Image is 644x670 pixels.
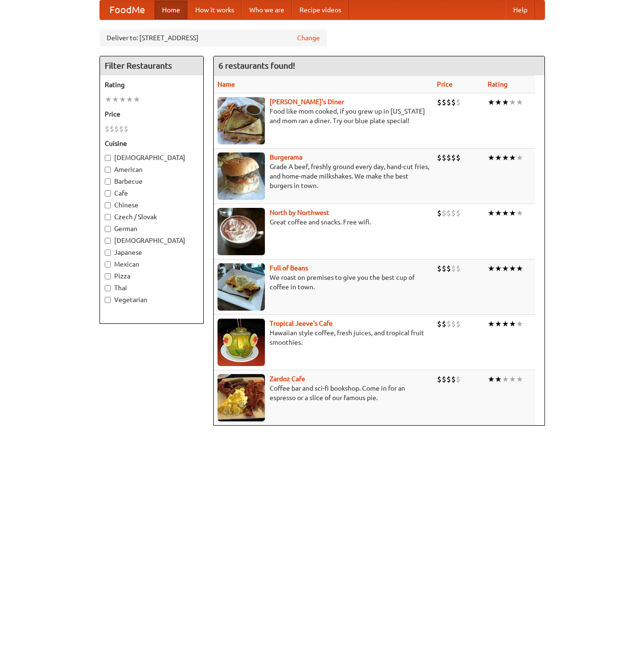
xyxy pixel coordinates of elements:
[488,263,495,274] li: ★
[502,374,509,384] li: ★
[100,29,327,46] div: Deliver to: [STREET_ADDRESS]
[270,264,308,272] a: Full of Beans
[456,208,461,218] li: $
[105,200,199,210] label: Chinese
[502,319,509,329] li: ★
[218,97,265,144] img: sallys.jpg
[442,319,446,329] li: $
[105,80,199,89] h5: Rating
[105,94,112,105] li: ★
[270,320,333,327] a: Tropical Jeeve's Cafe
[495,97,502,107] li: ★
[509,263,516,274] li: ★
[105,188,199,198] label: Cafe
[495,208,502,218] li: ★
[297,33,320,43] a: Change
[105,212,199,222] label: Czech / Slovak
[100,0,154,19] a: FoodMe
[516,152,523,163] li: ★
[509,152,516,163] li: ★
[105,261,111,268] input: Mexican
[105,190,111,197] input: Cafe
[119,124,124,134] li: $
[105,285,111,291] input: Thai
[105,179,111,185] input: Barbecue
[154,0,188,19] a: Home
[218,319,265,366] img: jeeves.jpg
[105,124,109,134] li: $
[105,236,199,245] label: [DEMOGRAPHIC_DATA]
[105,250,111,256] input: Japanese
[218,152,265,200] img: burgerama.jpg
[456,97,461,107] li: $
[270,375,305,383] b: Zardoz Cafe
[442,152,446,163] li: $
[133,94,140,105] li: ★
[446,152,451,163] li: $
[502,152,509,163] li: ★
[516,208,523,218] li: ★
[270,209,329,216] b: North by Northwest
[502,97,509,107] li: ★
[105,224,199,233] label: German
[509,97,516,107] li: ★
[446,97,451,107] li: $
[105,109,199,119] h5: Price
[437,319,442,329] li: $
[516,319,523,329] li: ★
[270,153,302,161] a: Burgerama
[456,152,461,163] li: $
[218,374,265,421] img: zardoz.jpg
[105,295,199,304] label: Vegetarian
[437,263,442,274] li: $
[495,319,502,329] li: ★
[218,80,235,88] a: Name
[495,152,502,163] li: ★
[451,152,456,163] li: $
[218,107,429,125] p: Food like mom cooked, if you grew up in [US_STATE] and mom ran a diner. Try our blue plate special!
[437,97,442,107] li: $
[437,80,453,88] a: Price
[451,97,456,107] li: $
[105,202,111,208] input: Chinese
[495,263,502,274] li: ★
[218,162,429,190] p: Grade A beef, freshly ground every day, hand-cut fries, and home-made milkshakes. We make the bes...
[124,124,128,134] li: $
[188,0,242,19] a: How it works
[218,208,265,255] img: north.jpg
[451,208,456,218] li: $
[105,153,199,162] label: [DEMOGRAPHIC_DATA]
[218,61,295,70] ng-pluralize: 6 restaurants found!
[509,319,516,329] li: ★
[218,384,429,402] p: Coffee bar and sci-fi bookshop. Come in for an espresso or a slice of our famous pie.
[114,124,119,134] li: $
[105,248,199,257] label: Japanese
[509,374,516,384] li: ★
[488,208,495,218] li: ★
[442,208,446,218] li: $
[126,94,133,105] li: ★
[105,214,111,220] input: Czech / Slovak
[516,374,523,384] li: ★
[451,319,456,329] li: $
[242,0,292,19] a: Who we are
[502,208,509,218] li: ★
[105,167,111,173] input: American
[446,374,451,384] li: $
[456,263,461,274] li: $
[112,94,119,105] li: ★
[446,319,451,329] li: $
[105,297,111,303] input: Vegetarian
[451,374,456,384] li: $
[218,273,429,292] p: We roast on premises to give you the best cup of coffee in town.
[442,374,446,384] li: $
[437,374,442,384] li: $
[105,273,111,279] input: Pizza
[488,80,508,88] a: Rating
[451,263,456,274] li: $
[105,271,199,281] label: Pizza
[119,94,126,105] li: ★
[100,56,203,75] h4: Filter Restaurants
